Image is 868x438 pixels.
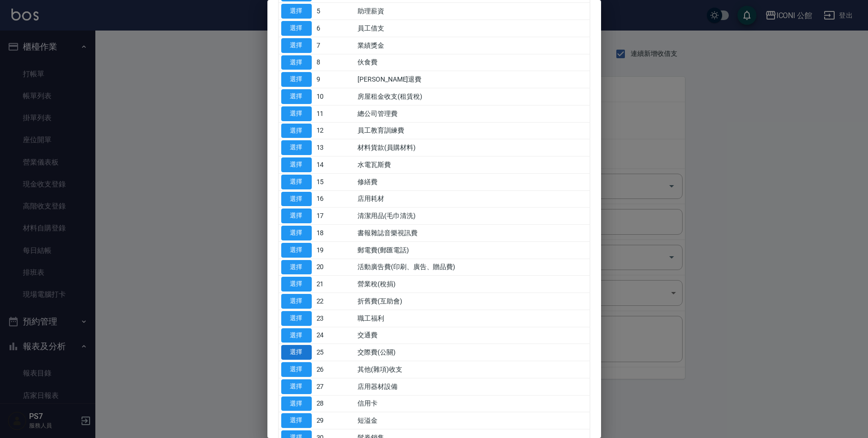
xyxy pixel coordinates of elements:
[314,156,356,174] td: 14
[281,209,312,223] button: 選擇
[314,139,356,156] td: 13
[281,277,312,292] button: 選擇
[355,122,589,139] td: 員工教育訓練費
[355,139,589,156] td: 材料貨款(員購材料)
[355,344,589,361] td: 交際費(公關)
[355,156,589,174] td: 水電瓦斯費
[281,4,312,19] button: 選擇
[314,208,356,225] td: 17
[355,241,589,259] td: 郵電費(郵匯電話)
[355,105,589,122] td: 總公司管理費
[314,71,356,88] td: 9
[281,38,312,53] button: 選擇
[355,71,589,88] td: [PERSON_NAME]退費
[314,190,356,208] td: 16
[355,293,589,310] td: 折舊費(互助會)
[314,173,356,190] td: 15
[281,140,312,155] button: 選擇
[355,88,589,105] td: 房屋租金收支(租賃稅)
[281,379,312,394] button: 選擇
[281,243,312,258] button: 選擇
[314,88,356,105] td: 10
[355,259,589,276] td: 活動廣告費(印刷、廣告、贈品費)
[314,276,356,293] td: 21
[314,378,356,395] td: 27
[281,260,312,275] button: 選擇
[281,226,312,240] button: 選擇
[281,55,312,70] button: 選擇
[281,294,312,309] button: 選擇
[355,173,589,190] td: 修繕費
[355,361,589,378] td: 其他(雜項)收支
[314,259,356,276] td: 20
[281,175,312,189] button: 選擇
[355,190,589,208] td: 店用耗材
[314,105,356,122] td: 11
[355,37,589,54] td: 業績獎金
[355,20,589,37] td: 員工借支
[314,54,356,71] td: 8
[281,328,312,343] button: 選擇
[355,276,589,293] td: 營業稅(稅捐)
[355,225,589,242] td: 書報雜誌音樂視訊費
[355,395,589,412] td: 信用卡
[281,345,312,360] button: 選擇
[314,327,356,344] td: 24
[281,311,312,326] button: 選擇
[281,106,312,121] button: 選擇
[314,310,356,327] td: 23
[281,396,312,411] button: 選擇
[314,20,356,37] td: 6
[314,361,356,378] td: 26
[314,395,356,412] td: 28
[314,344,356,361] td: 25
[355,310,589,327] td: 職工福利
[281,157,312,172] button: 選擇
[314,37,356,54] td: 7
[281,21,312,36] button: 選擇
[355,3,589,20] td: 助理薪資
[281,362,312,377] button: 選擇
[314,225,356,242] td: 18
[314,3,356,20] td: 5
[281,124,312,138] button: 選擇
[355,378,589,395] td: 店用器材設備
[314,412,356,429] td: 29
[355,208,589,225] td: 清潔用品(毛巾清洗)
[314,293,356,310] td: 22
[281,192,312,207] button: 選擇
[281,89,312,104] button: 選擇
[314,122,356,139] td: 12
[355,327,589,344] td: 交通費
[355,54,589,71] td: 伙食費
[281,413,312,428] button: 選擇
[281,72,312,87] button: 選擇
[355,412,589,429] td: 短溢金
[314,241,356,259] td: 19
